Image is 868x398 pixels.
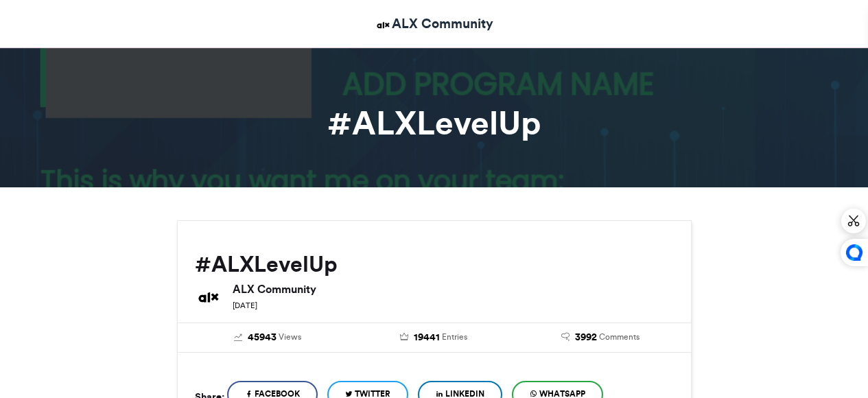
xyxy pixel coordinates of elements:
[279,331,301,343] span: Views
[361,330,507,345] a: 19441 Entries
[414,330,440,345] span: 19441
[54,106,815,139] h1: #ALXLevelUp
[195,252,674,277] h2: #ALXLevelUp
[599,331,640,343] span: Comments
[375,14,493,34] a: ALX Community
[442,331,467,343] span: Entries
[575,330,597,345] span: 3992
[233,283,674,294] h6: ALX Community
[375,16,392,34] img: ALX Community
[233,301,257,310] small: [DATE]
[528,330,674,345] a: 3992 Comments
[195,283,222,311] img: ALX Community
[195,330,341,345] a: 45943 Views
[248,330,277,345] span: 45943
